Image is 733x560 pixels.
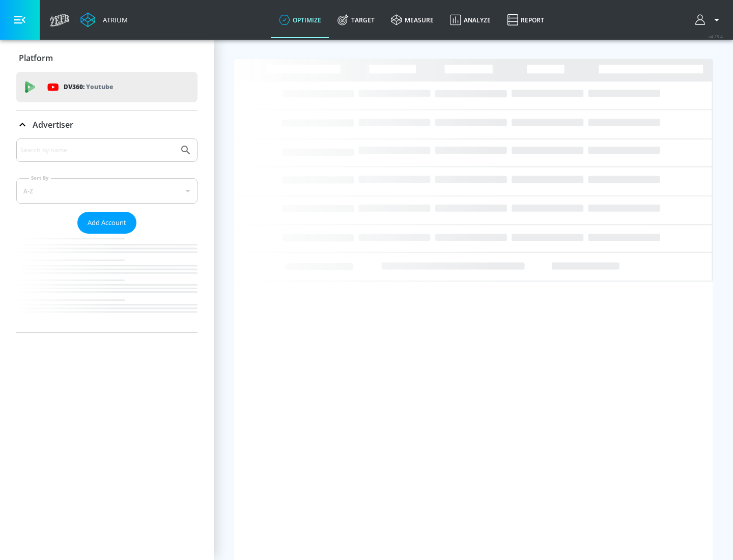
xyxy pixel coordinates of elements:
[86,81,113,92] p: Youtube
[16,178,198,204] div: A-Z
[16,110,198,139] div: Advertiser
[709,34,723,39] span: v 4.25.4
[16,138,198,332] div: Advertiser
[329,2,383,38] a: Target
[442,2,499,38] a: Analyze
[499,2,552,38] a: Report
[99,15,128,24] div: Atrium
[33,119,73,130] p: Advertiser
[16,72,198,102] div: DV360: Youtube
[88,217,126,229] span: Add Account
[16,44,198,72] div: Platform
[383,2,442,38] a: measure
[29,175,51,181] label: Sort By
[64,81,113,93] p: DV360:
[77,212,136,234] button: Add Account
[19,52,53,64] p: Platform
[16,234,198,332] nav: list of Advertiser
[80,12,128,27] a: Atrium
[20,144,175,157] input: Search by name
[271,2,329,38] a: optimize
